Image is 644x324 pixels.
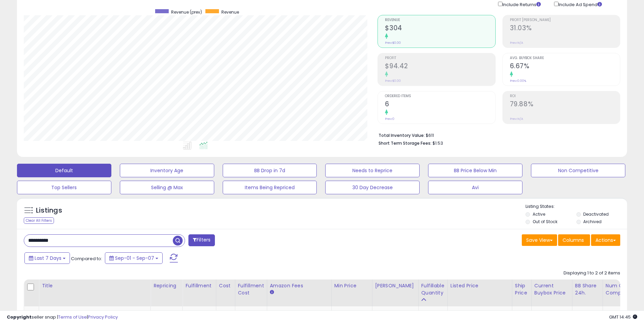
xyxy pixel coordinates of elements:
[42,282,148,289] div: Title
[533,219,557,224] label: Out of Stock
[153,282,180,289] div: Repricing
[238,282,264,296] div: Fulfillment Cost
[379,132,425,138] b: Total Inventory Value:
[450,282,509,289] div: Listed Price
[533,211,545,217] label: Active
[510,56,620,60] span: Avg. Buybox Share
[185,282,213,289] div: Fulfillment
[583,219,602,224] label: Archived
[385,24,495,33] h2: $304
[510,62,620,71] h2: 6.67%
[24,217,54,224] div: Clear All Filters
[325,181,420,194] button: 30 Day Decrease
[385,62,495,71] h2: $94.42
[493,0,549,8] div: Include Returns
[35,255,61,262] span: Last 7 Days
[510,94,620,98] span: ROI
[379,131,615,139] li: $611
[223,181,317,194] button: Items Being Repriced
[510,117,523,121] small: Prev: N/A
[188,234,215,246] button: Filters
[223,164,317,177] button: BB Drop in 7d
[433,140,443,146] span: $1.53
[120,164,214,177] button: Inventory Age
[385,100,495,109] h2: 6
[531,164,625,177] button: Non Competitive
[575,282,600,296] div: BB Share 24h.
[534,282,569,296] div: Current Buybox Price
[549,0,613,8] div: Include Ad Spend
[334,282,369,289] div: Min Price
[221,9,239,15] span: Revenue
[515,282,529,296] div: Ship Price
[270,282,329,289] div: Amazon Fees
[379,140,431,146] b: Short Term Storage Fees:
[120,181,214,194] button: Selling @ Max
[526,203,627,210] p: Listing States:
[522,234,557,246] button: Save View
[583,211,609,217] label: Deactivated
[36,206,62,215] h5: Listings
[219,282,232,289] div: Cost
[510,79,526,83] small: Prev: 0.00%
[171,9,202,15] span: Revenue (prev)
[58,314,87,320] a: Terms of Use
[385,94,495,98] span: Ordered Items
[385,41,401,45] small: Prev: $0.00
[325,164,420,177] button: Needs to Reprice
[17,164,111,177] button: Default
[591,234,620,246] button: Actions
[385,56,495,60] span: Profit
[385,18,495,22] span: Revenue
[24,252,70,264] button: Last 7 Days
[428,181,522,194] button: Avi
[7,314,32,320] strong: Copyright
[510,24,620,33] h2: 31.03%
[375,282,416,289] div: [PERSON_NAME]
[564,270,620,276] div: Displaying 1 to 2 of 2 items
[17,181,111,194] button: Top Sellers
[115,255,154,262] span: Sep-01 - Sep-07
[105,252,163,264] button: Sep-01 - Sep-07
[563,237,584,244] span: Columns
[558,234,590,246] button: Columns
[609,314,637,320] span: 2025-09-15 14:45 GMT
[428,164,522,177] button: BB Price Below Min
[510,41,523,45] small: Prev: N/A
[510,18,620,22] span: Profit [PERSON_NAME]
[510,100,620,109] h2: 79.88%
[71,255,102,262] span: Compared to:
[606,282,630,296] div: Num of Comp.
[270,289,274,295] small: Amazon Fees.
[385,117,394,121] small: Prev: 0
[7,314,118,321] div: seller snap | |
[421,282,445,296] div: Fulfillable Quantity
[385,79,401,83] small: Prev: $0.00
[88,314,118,320] a: Privacy Policy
